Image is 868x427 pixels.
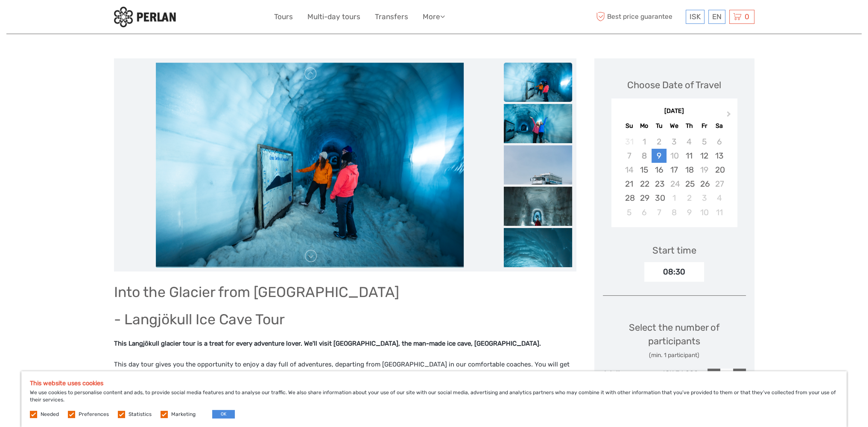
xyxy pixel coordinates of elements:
label: Marketing [171,411,196,418]
div: Choose Saturday, September 20th, 2025 [712,163,727,177]
div: Not available Monday, September 8th, 2025 [637,149,652,163]
div: Choose Friday, September 26th, 2025 [697,177,712,191]
div: Not available Wednesday, September 24th, 2025 [666,177,681,191]
h1: - Langjökull Ice Cave Tour [114,311,576,328]
div: Not available Sunday, September 7th, 2025 [622,149,637,163]
strong: This Langjökull glacier tour is a treat for every adventure lover. We'll visit [GEOGRAPHIC_DATA],... [114,340,541,347]
div: Choose Friday, September 12th, 2025 [697,149,712,163]
div: Choose Tuesday, September 30th, 2025 [652,191,666,205]
label: Needed [41,411,59,418]
div: Choose Tuesday, September 9th, 2025 [652,149,666,163]
div: + [733,369,746,381]
div: Th [682,120,697,132]
div: Choose Saturday, October 11th, 2025 [712,205,727,219]
div: Adult [603,369,651,387]
div: Choose Date of Travel [627,78,721,92]
div: - [707,369,720,381]
div: Choose Saturday, September 13th, 2025 [712,149,727,163]
div: Choose Thursday, September 18th, 2025 [682,163,697,177]
div: Choose Monday, September 15th, 2025 [637,163,652,177]
div: ISK 36,990 [650,369,698,387]
a: More [423,11,445,23]
a: Multi-day tours [307,11,360,23]
div: Tu [652,120,666,132]
div: Not available Thursday, September 4th, 2025 [682,135,697,149]
div: Choose Sunday, September 21st, 2025 [622,177,637,191]
img: 288-6a22670a-0f57-43d8-a107-52fbc9b92f2c_logo_small.jpg [114,6,176,27]
div: Choose Thursday, September 25th, 2025 [682,177,697,191]
span: Best price guarantee [594,10,684,24]
img: 20c47cc3615c41d38aff245e00a78f94.jpeg [504,228,572,330]
img: 25e167db29bf4d33b881ca40085477fc.jpeg [504,187,572,255]
div: Choose Saturday, October 4th, 2025 [712,191,727,205]
div: month 2025-09 [614,135,734,219]
div: Choose Monday, October 6th, 2025 [637,205,652,219]
div: Not available Friday, September 5th, 2025 [697,135,712,149]
div: Choose Friday, October 3rd, 2025 [697,191,712,205]
label: Statistics [129,411,152,418]
div: Not available Saturday, September 6th, 2025 [712,135,727,149]
div: Not available Tuesday, September 2nd, 2025 [652,135,666,149]
div: Choose Wednesday, September 17th, 2025 [666,163,681,177]
div: Choose Monday, September 29th, 2025 [637,191,652,205]
div: 08:30 [644,262,704,282]
div: Choose Tuesday, September 16th, 2025 [652,163,666,177]
p: This day tour gives you the opportunity to enjoy a day full of adventures, departing from [GEOGRA... [114,359,576,403]
img: 3f902d68b7e440dfbfefbc9f1aa5903a.jpeg [156,63,463,267]
div: Not available Wednesday, September 3rd, 2025 [666,135,681,149]
div: EN [708,10,725,24]
label: Preferences [79,411,109,418]
div: Not available Sunday, August 31st, 2025 [622,135,637,149]
div: Not available Wednesday, September 10th, 2025 [666,149,681,163]
div: Choose Thursday, October 9th, 2025 [682,205,697,219]
div: Not available Sunday, September 14th, 2025 [622,163,637,177]
div: Sa [712,120,727,132]
span: 0 [743,12,751,21]
img: 3f902d68b7e440dfbfefbc9f1aa5903a.jpeg [504,63,572,108]
div: [DATE] [611,107,737,116]
button: Next Month [723,109,736,123]
div: Mo [637,120,652,132]
div: Choose Monday, September 22nd, 2025 [637,177,652,191]
div: Choose Sunday, September 28th, 2025 [622,191,637,205]
a: Transfers [375,11,408,23]
div: Not available Friday, September 19th, 2025 [697,163,712,177]
div: Choose Thursday, October 2nd, 2025 [682,191,697,205]
div: Select the number of participants [603,321,746,360]
div: Not available Saturday, September 27th, 2025 [712,177,727,191]
a: Tours [274,11,293,23]
div: Not available Monday, September 1st, 2025 [637,135,652,149]
div: Choose Wednesday, October 8th, 2025 [666,205,681,219]
div: Choose Tuesday, September 23rd, 2025 [652,177,666,191]
div: Choose Sunday, October 5th, 2025 [622,205,637,219]
div: We [666,120,681,132]
span: ISK [690,12,701,21]
div: (min. 1 participant) [603,351,746,360]
div: Choose Friday, October 10th, 2025 [697,205,712,219]
div: Choose Tuesday, October 7th, 2025 [652,205,666,219]
div: Start time [652,244,696,257]
img: 1cafb7fcc6804c99bcdccf2df4caca22.jpeg [504,145,572,213]
img: 539e765343654b429d429dc4d1a94c1a.jpeg [504,104,572,150]
div: We use cookies to personalise content and ads, to provide social media features and to analyse ou... [21,371,847,427]
button: Open LiveChat chat widget [98,13,108,23]
div: Choose Wednesday, October 1st, 2025 [666,191,681,205]
h1: Into the Glacier from [GEOGRAPHIC_DATA] [114,283,576,301]
div: Su [622,120,637,132]
p: We're away right now. Please check back later! [12,15,96,22]
button: OK [212,410,235,418]
h5: This website uses cookies [30,380,838,387]
div: Fr [697,120,712,132]
div: Choose Thursday, September 11th, 2025 [682,149,697,163]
